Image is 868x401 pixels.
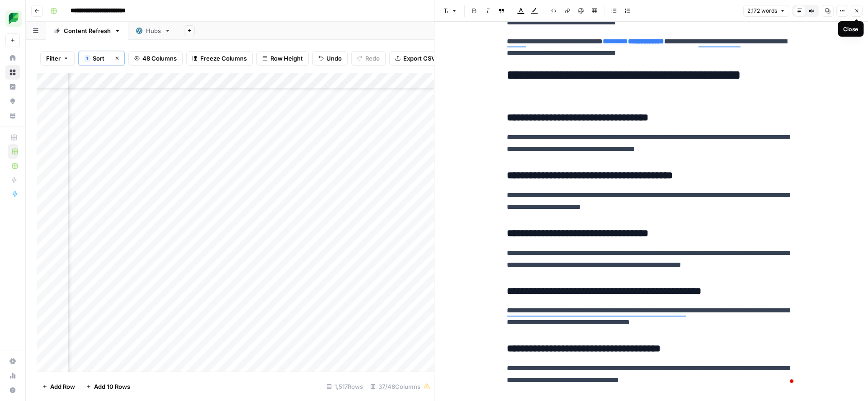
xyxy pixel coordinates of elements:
[5,368,20,383] a: Usage
[743,5,789,17] button: 2,172 words
[93,54,104,63] span: Sort
[326,54,342,63] span: Undo
[40,51,75,66] button: Filter
[128,22,179,40] a: Hubs
[5,383,20,397] button: Help + Support
[94,382,130,391] span: Add 10 Rows
[389,51,441,66] button: Export CSV
[128,51,183,66] button: 48 Columns
[5,7,20,30] button: Workspace: SproutSocial
[323,379,367,394] div: 1,517 Rows
[843,25,859,33] div: Close
[747,7,777,15] span: 2,172 words
[186,51,253,66] button: Freeze Columns
[5,109,20,123] a: Your Data
[46,54,61,63] span: Filter
[200,54,247,63] span: Freeze Columns
[5,10,22,27] img: SproutSocial Logo
[403,54,435,63] span: Export CSV
[256,51,309,66] button: Row Height
[85,55,90,62] div: 1
[146,26,161,35] div: Hubs
[86,55,89,62] span: 1
[46,22,128,40] a: Content Refresh
[64,26,111,35] div: Content Refresh
[365,54,380,63] span: Redo
[5,65,20,80] a: Browse
[270,54,303,63] span: Row Height
[5,354,20,368] a: Settings
[5,51,20,65] a: Home
[367,379,434,394] div: 37/48 Columns
[5,80,20,94] a: Insights
[142,54,177,63] span: 48 Columns
[312,51,348,66] button: Undo
[80,379,136,394] button: Add 10 Rows
[5,94,20,109] a: Opportunities
[79,51,110,66] button: 1Sort
[37,379,80,394] button: Add Row
[351,51,386,66] button: Redo
[50,382,75,391] span: Add Row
